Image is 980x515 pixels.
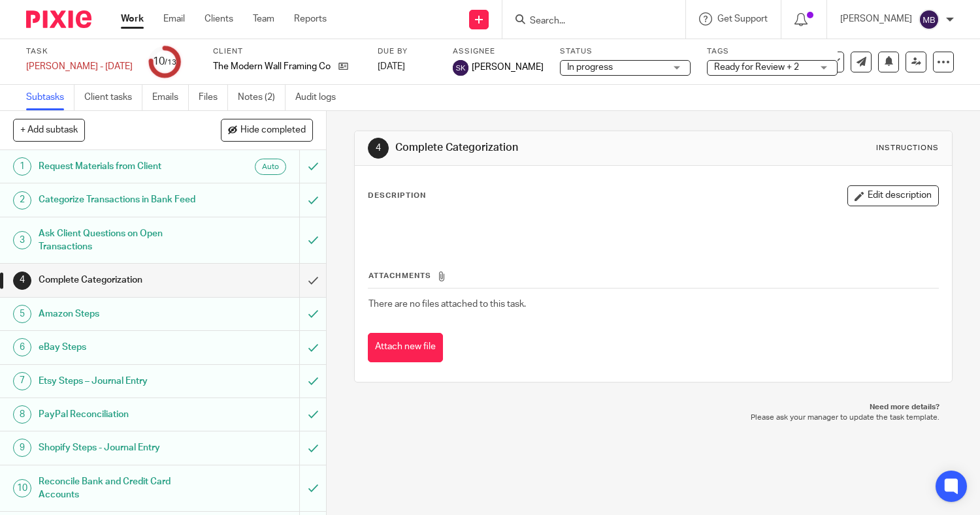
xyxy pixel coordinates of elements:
[707,46,838,57] label: Tags
[368,333,443,362] button: Attach new file
[368,191,426,201] p: Description
[453,46,544,57] label: Assignee
[13,372,31,390] div: 7
[39,157,204,176] h1: Request Materials from Client
[295,85,346,110] a: Audit logs
[13,119,85,141] button: + Add subtask
[163,12,185,25] a: Email
[204,12,233,25] a: Clients
[153,54,176,69] div: 10
[717,14,768,23] span: Get Support
[121,12,144,25] a: Work
[84,85,142,110] a: Client tasks
[13,405,31,424] div: 8
[560,46,691,57] label: Status
[368,138,389,159] div: 4
[13,231,31,249] div: 3
[453,60,468,76] img: svg%3E
[26,10,91,28] img: Pixie
[26,46,133,57] label: Task
[840,12,912,25] p: [PERSON_NAME]
[26,60,133,73] div: [PERSON_NAME] - [DATE]
[39,270,204,290] h1: Complete Categorization
[367,402,940,413] p: Need more details?
[714,63,799,72] span: Ready for Review + 2
[395,141,681,155] h1: Complete Categorization
[378,46,436,57] label: Due by
[294,12,327,25] a: Reports
[919,9,939,30] img: svg%3E
[39,371,204,391] h1: Etsy Steps – Journal Entry
[368,300,526,309] span: There are no files attached to this task.
[152,85,189,110] a: Emails
[13,338,31,356] div: 6
[378,62,405,71] span: [DATE]
[39,337,204,357] h1: eBay Steps
[39,472,204,505] h1: Reconcile Bank and Credit Card Accounts
[26,85,74,110] a: Subtasks
[240,125,306,136] span: Hide completed
[13,439,31,457] div: 9
[238,85,286,110] a: Notes (2)
[567,63,613,72] span: In progress
[165,59,176,66] small: /13
[13,191,31,210] div: 2
[39,405,204,424] h1: PayPal Reconciliation
[367,413,940,423] p: Please ask your manager to update the task template.
[13,479,31,497] div: 10
[13,305,31,323] div: 5
[255,159,286,175] div: Auto
[213,60,332,73] p: The Modern Wall Framing Co Inc
[472,61,544,74] span: [PERSON_NAME]
[13,272,31,290] div: 4
[39,438,204,458] h1: Shopify Steps - Journal Entry
[529,16,646,27] input: Search
[221,119,313,141] button: Hide completed
[13,157,31,176] div: 1
[213,46,361,57] label: Client
[253,12,274,25] a: Team
[199,85,228,110] a: Files
[368,272,431,279] span: Attachments
[26,60,133,73] div: Tim - August 2025
[39,304,204,324] h1: Amazon Steps
[847,185,939,206] button: Edit description
[876,143,939,153] div: Instructions
[39,190,204,210] h1: Categorize Transactions in Bank Feed
[39,224,204,257] h1: Ask Client Questions on Open Transactions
